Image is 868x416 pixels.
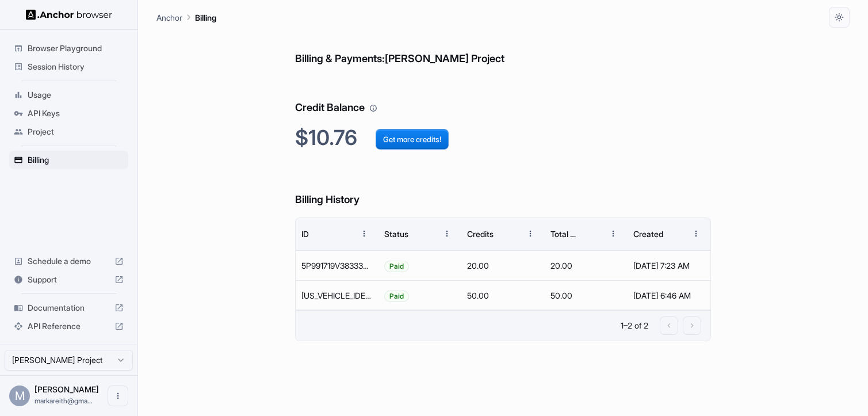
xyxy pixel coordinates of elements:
[156,11,216,24] nav: breadcrumb
[28,108,124,119] span: API Keys
[28,43,124,54] span: Browser Playground
[26,9,112,20] img: Anchor Logo
[296,250,378,280] div: 5P991719V3833330G
[9,270,128,289] div: Support
[545,250,628,280] div: 20.00
[603,223,624,244] button: Menu
[28,126,124,138] span: Project
[467,229,494,239] div: Credits
[633,251,705,280] div: [DATE] 7:23 AM
[9,39,128,58] div: Browser Playground
[385,281,408,311] span: Paid
[461,280,544,310] div: 50.00
[9,123,128,141] div: Project
[9,252,128,270] div: Schedule a demo
[35,396,93,405] span: markareith@gmail.com
[9,58,128,76] div: Session History
[582,223,603,244] button: Sort
[195,12,216,24] p: Billing
[9,151,128,169] div: Billing
[28,302,110,314] span: Documentation
[28,320,110,332] span: API Reference
[686,223,706,244] button: Menu
[9,299,128,317] div: Documentation
[28,154,124,166] span: Billing
[545,280,628,310] div: 50.00
[550,229,581,239] div: Total Cost
[295,77,711,116] h6: Credit Balance
[437,223,457,244] button: Menu
[156,12,182,24] p: Anchor
[301,229,309,239] div: ID
[384,229,408,239] div: Status
[28,89,124,101] span: Usage
[633,229,663,239] div: Created
[28,255,110,267] span: Schedule a demo
[369,104,377,112] svg: Your credit balance will be consumed as you use the API. Visit the usage page to view a breakdown...
[35,384,99,394] span: Mark Reith
[461,250,544,280] div: 20.00
[499,223,520,244] button: Sort
[665,223,686,244] button: Sort
[295,169,711,208] h6: Billing History
[108,386,128,406] button: Open menu
[333,223,354,244] button: Sort
[295,125,711,150] h2: $10.76
[416,223,437,244] button: Sort
[9,317,128,335] div: API Reference
[354,223,374,244] button: Menu
[296,280,378,310] div: 56J749505L6157927
[376,129,449,150] button: Get more credits!
[9,386,30,406] div: M
[621,320,648,331] p: 1–2 of 2
[633,281,705,310] div: [DATE] 6:46 AM
[9,104,128,123] div: API Keys
[385,251,408,281] span: Paid
[28,61,124,72] span: Session History
[28,274,110,285] span: Support
[295,28,711,67] h6: Billing & Payments: [PERSON_NAME] Project
[9,86,128,104] div: Usage
[520,223,541,244] button: Menu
